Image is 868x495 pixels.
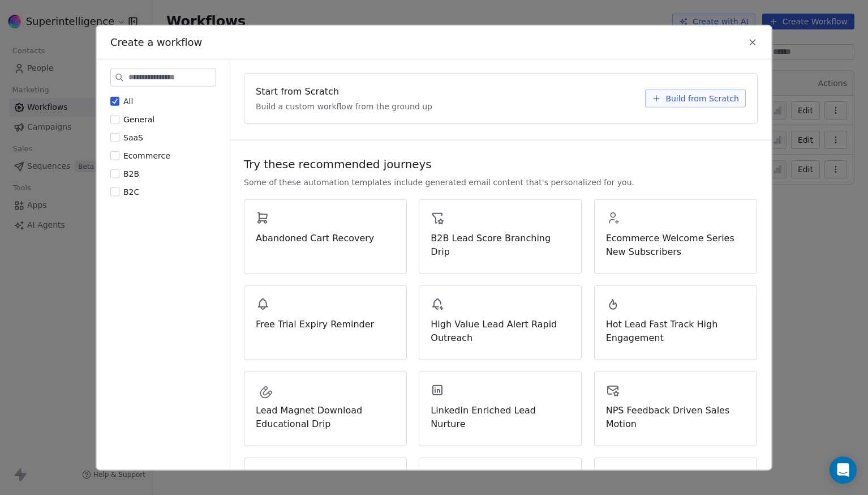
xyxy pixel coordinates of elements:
span: B2B [123,169,139,178]
span: Create a workflow [110,35,202,50]
span: Ecommerce Welcome Series New Subscribers [606,232,745,259]
span: General [123,115,154,124]
button: B2B [110,168,119,180]
button: SaaS [110,132,119,143]
button: Build from Scratch [645,89,746,108]
span: SaaS [123,133,143,142]
span: Linkedin Enriched Lead Nurture [431,404,570,431]
span: Ecommerce [123,151,170,160]
span: Hot Lead Fast Track High Engagement [606,318,745,345]
div: Open Intercom Messenger [830,456,857,484]
span: Some of these automation templates include generated email content that's personalized for you. [244,177,634,188]
button: Ecommerce [110,150,119,161]
span: NPS Feedback Driven Sales Motion [606,404,745,431]
span: Abandoned Cart Recovery [256,232,395,245]
span: Free Trial Expiry Reminder [256,318,395,331]
span: High Value Lead Alert Rapid Outreach [431,318,570,345]
span: Lead Magnet Download Educational Drip [256,404,395,431]
button: All [110,96,119,107]
button: B2C [110,186,119,198]
span: Try these recommended journeys [244,156,432,172]
span: B2C [123,187,139,197]
span: Build from Scratch [665,93,739,104]
span: All [123,97,133,106]
span: Start from Scratch [256,85,339,99]
button: General [110,114,119,125]
span: B2B Lead Score Branching Drip [431,232,570,259]
span: Build a custom workflow from the ground up [256,101,432,112]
